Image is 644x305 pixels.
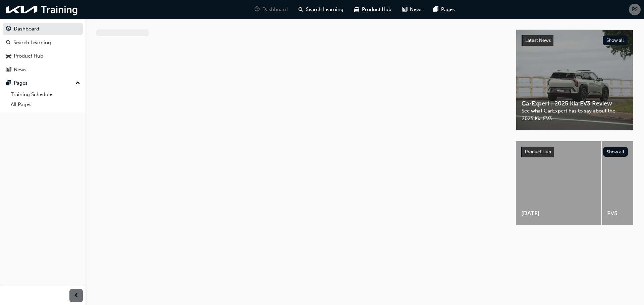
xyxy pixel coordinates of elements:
span: See what CarExpert has to say about the 2025 Kia EV3. [522,107,628,122]
button: Show all [603,35,628,45]
a: [DATE] [516,141,601,225]
span: News [410,6,423,13]
a: News [3,64,83,76]
span: Product Hub [362,6,391,13]
div: Pages [14,79,28,87]
span: news-icon [6,67,11,73]
span: car-icon [354,5,359,14]
span: pages-icon [6,80,11,86]
span: Latest News [525,37,551,43]
span: prev-icon [74,292,79,300]
a: car-iconProduct Hub [349,3,397,16]
a: Search Learning [3,36,83,49]
span: guage-icon [255,5,260,14]
a: Product HubShow all [521,147,628,157]
span: Search Learning [306,6,343,13]
span: news-icon [402,5,407,14]
span: car-icon [6,53,11,59]
span: guage-icon [6,26,11,32]
span: up-icon [75,79,80,88]
span: [DATE] [521,210,596,217]
span: PS [632,6,638,13]
a: pages-iconPages [428,3,460,16]
div: Product Hub [14,52,43,60]
a: Product Hub [3,50,83,62]
a: search-iconSearch Learning [293,3,349,16]
span: Product Hub [525,149,551,155]
button: Pages [3,77,83,89]
a: news-iconNews [397,3,428,16]
div: News [14,66,26,74]
span: search-icon [6,40,11,46]
a: Dashboard [3,23,83,35]
a: Training Schedule [8,89,83,100]
button: PS [629,4,641,15]
img: kia-training [3,3,80,16]
span: search-icon [299,5,303,14]
a: guage-iconDashboard [249,3,293,16]
a: Latest NewsShow allCarExpert | 2025 Kia EV3 ReviewSee what CarExpert has to say about the 2025 Ki... [516,29,633,131]
span: pages-icon [433,5,438,14]
span: Pages [441,6,455,13]
button: Show all [603,147,628,157]
span: Dashboard [262,6,288,13]
div: Search Learning [13,39,51,47]
button: DashboardSearch LearningProduct HubNews [3,21,83,77]
a: Latest NewsShow all [522,35,628,46]
span: CarExpert | 2025 Kia EV3 Review [522,100,628,107]
a: All Pages [8,99,83,110]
